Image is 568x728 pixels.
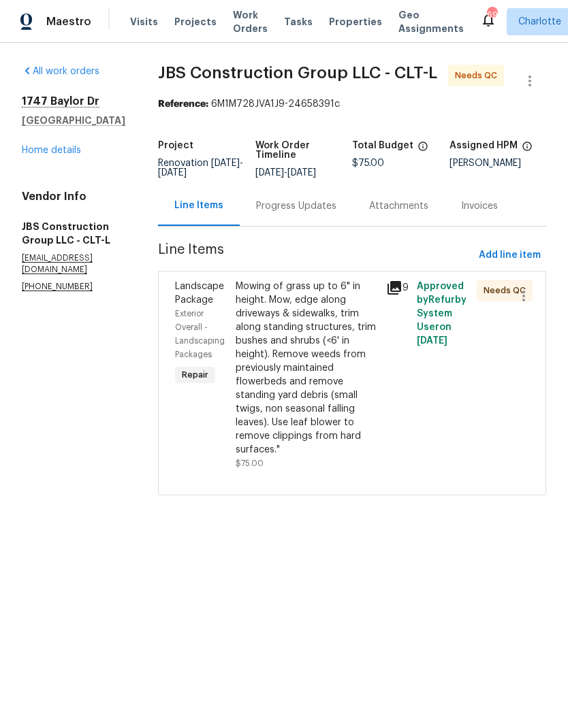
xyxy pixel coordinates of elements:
span: [DATE] [158,168,187,178]
span: The hpm assigned to this work order. [522,141,533,159]
span: Add line item [479,247,541,264]
span: [DATE] [211,159,240,168]
a: All work orders [22,67,99,76]
span: Properties [329,15,382,29]
span: Approved by Refurby System User on [417,282,467,346]
h5: Project [158,141,193,150]
span: Tasks [284,17,313,27]
div: 6M1M728JVA1J9-24658391c [158,97,546,111]
span: The total cost of line items that have been proposed by Opendoor. This sum includes line items th... [417,141,428,159]
h5: Work Order Timeline [255,141,353,160]
div: [PERSON_NAME] [449,159,547,168]
div: 69 [487,8,496,22]
div: Invoices [461,199,498,213]
span: JBS Construction Group LLC - CLT-L [158,65,437,81]
span: Needs QC [484,284,531,297]
div: 9 [386,280,408,296]
div: Attachments [369,199,428,213]
button: Add line item [473,243,546,268]
h5: Assigned HPM [449,141,518,150]
b: Reference: [158,99,208,109]
h5: JBS Construction Group LLC - CLT-L [22,220,125,247]
span: Exterior Overall - Landscaping Packages [175,310,225,359]
a: Home details [22,146,81,155]
span: Line Items [158,243,473,268]
span: $75.00 [236,459,264,467]
div: Line Items [174,199,223,212]
span: [DATE] [255,168,284,178]
span: [DATE] [287,168,316,178]
span: Visits [130,15,158,29]
span: Repair [176,368,214,382]
span: Landscape Package [175,282,224,305]
span: Geo Assignments [398,8,464,35]
h5: Total Budget [352,141,413,150]
span: - [255,168,316,178]
span: $75.00 [352,159,384,168]
span: Renovation [158,159,243,178]
span: - [158,159,243,178]
span: Charlotte [518,15,561,29]
h4: Vendor Info [22,190,125,203]
div: Mowing of grass up to 6" in height. Mow, edge along driveways & sidewalks, trim along standing st... [236,280,379,457]
div: Progress Updates [256,199,336,213]
span: Maestro [46,15,91,29]
span: Work Orders [233,8,268,35]
span: Needs QC [455,69,503,82]
span: Projects [174,15,217,29]
span: [DATE] [417,336,447,346]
